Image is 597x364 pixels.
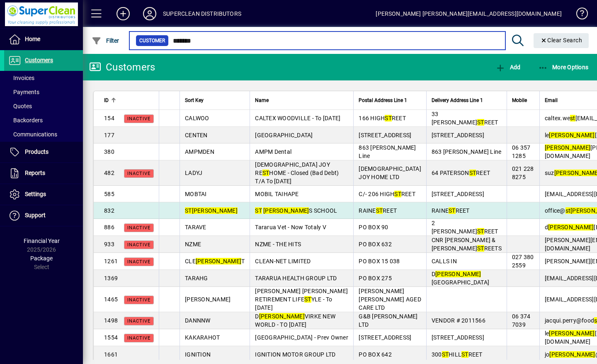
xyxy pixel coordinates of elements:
span: [PERSON_NAME] [PERSON_NAME] AGED CARE LTD [359,288,421,311]
em: [PERSON_NAME] [549,351,595,358]
span: Postal Address Line 1 [359,96,407,105]
button: Clear [534,33,589,48]
span: NZME - THE HITS [255,241,301,248]
span: Inactive [127,335,150,341]
span: MOBTAI [185,191,207,197]
span: CLE T [185,258,245,265]
span: 64 PATERSON REET [432,170,490,176]
span: C/- 206 HIGH REET [359,191,415,197]
span: CALTEX WOODVILLE - To [DATE] [255,115,340,121]
span: 06 374 7039 [512,313,531,328]
span: 832 [104,207,114,214]
em: ST [385,115,392,121]
em: ST [394,191,401,197]
span: [DEMOGRAPHIC_DATA] JOY HOME LTD [359,165,421,180]
span: Tararua Vet - Now Totaly V [255,224,326,231]
span: CALLS IN [432,258,457,265]
span: Communications [8,131,57,138]
button: Add [110,6,136,21]
button: Filter [90,33,121,48]
span: 1369 [104,275,118,281]
em: ST [469,170,476,176]
span: Home [25,36,40,42]
span: Products [25,148,49,155]
div: Mobile [512,96,534,105]
span: 177 [104,132,114,138]
div: Customers [89,61,155,74]
em: [PERSON_NAME] [549,330,595,337]
em: ST [255,207,262,214]
button: Add [493,60,522,75]
span: DANNNW [185,317,211,324]
span: [PERSON_NAME] [PERSON_NAME] RETIREMENT LIFE YLE - To [DATE] [255,288,348,311]
button: More Options [536,60,591,75]
span: Inactive [127,259,150,265]
span: KAKARAHOT [185,334,220,341]
span: [STREET_ADDRESS] [359,132,411,138]
span: 33 [PERSON_NAME] REET [432,111,498,126]
a: Settings [4,184,83,205]
span: 1661 [104,351,118,358]
div: [PERSON_NAME] [PERSON_NAME][EMAIL_ADDRESS][DOMAIN_NAME] [376,7,562,20]
em: [PERSON_NAME] [548,224,594,231]
span: Inactive [127,297,150,303]
a: Backorders [4,113,83,127]
em: [PERSON_NAME] [259,313,305,320]
div: ID [104,96,154,105]
span: Inactive [127,225,150,231]
span: CALWOO [185,115,209,121]
span: G&B [PERSON_NAME] LTD [359,313,417,328]
span: IGNITION MOTOR GROUP LTD [255,351,335,358]
span: Reports [25,170,45,176]
span: [GEOGRAPHIC_DATA] [255,132,313,138]
span: RAINE REET [432,207,470,214]
span: Filter [92,37,119,44]
em: [PERSON_NAME] [545,144,590,151]
span: 2 [PERSON_NAME] REET [432,220,498,235]
span: AMPMDEN [185,148,214,155]
span: 1554 [104,334,118,341]
span: Inactive [127,318,150,324]
span: 1465 [104,296,118,303]
span: TARAVE [185,224,206,231]
span: 886 [104,224,114,231]
em: ST [449,207,456,214]
span: 380 [104,148,114,155]
span: IGNITION [185,351,211,358]
span: [STREET_ADDRESS] [359,334,411,341]
span: Quotes [8,103,32,109]
em: st [570,115,575,121]
span: TARAHG [185,275,208,281]
em: ST [477,119,484,126]
a: Payments [4,85,83,99]
span: Sort Key [185,96,204,105]
span: [STREET_ADDRESS] [432,132,484,138]
span: More Options [538,64,589,70]
a: Quotes [4,99,83,113]
span: ID [104,96,109,105]
span: Support [25,212,46,218]
span: 482 [104,170,114,176]
em: [PERSON_NAME] [196,258,241,265]
span: 933 [104,241,114,248]
span: S SCHOOL [255,207,337,214]
span: PO BOX 15 038 [359,258,400,265]
div: Name [255,96,348,105]
span: NZME [185,241,201,248]
span: [STREET_ADDRESS] [432,191,484,197]
span: Package [30,255,53,262]
span: 166 HIGH REET [359,115,406,121]
span: 027 380 2559 [512,254,534,269]
a: Products [4,142,83,163]
button: Profile [136,6,163,21]
em: ST [376,207,383,214]
span: Backorders [8,117,43,124]
a: Home [4,29,83,50]
span: D VIRKE NEW WORLD - TO [DATE] [255,313,335,328]
span: Name [255,96,269,105]
span: 863 [PERSON_NAME] Line [359,144,416,159]
span: Inactive [127,116,150,121]
a: Reports [4,163,83,184]
em: ST [461,351,468,358]
span: Customer [139,36,165,45]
